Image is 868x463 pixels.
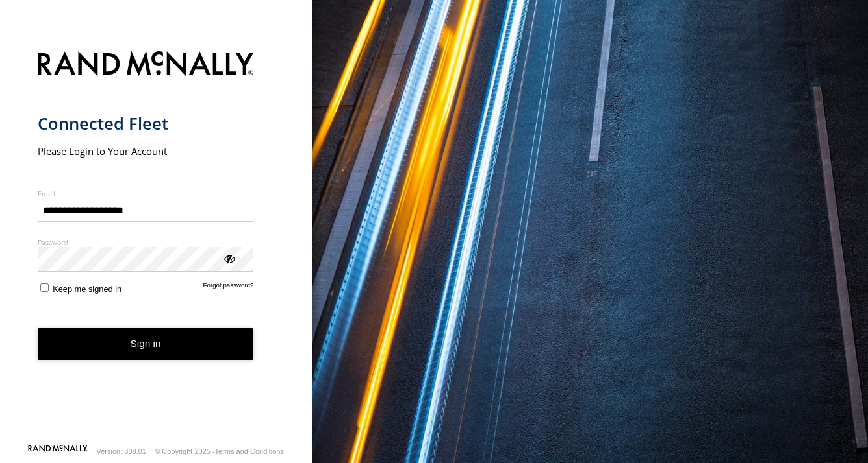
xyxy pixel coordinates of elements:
label: Password [38,237,254,247]
h2: Please Login to Your Account [38,145,254,158]
img: Rand McNally [38,49,254,82]
form: main [38,43,275,444]
div: © Copyright 2025 - [155,447,284,455]
button: Sign in [38,328,254,360]
a: Forgot password? [203,281,254,294]
span: Keep me signed in [53,284,121,294]
a: Visit our Website [28,445,88,458]
input: Keep me signed in [40,283,49,292]
h1: Connected Fleet [38,113,254,134]
label: Email [38,189,254,198]
div: Version: 308.01 [97,447,146,455]
div: ViewPassword [222,252,235,265]
a: Terms and Conditions [215,447,284,455]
